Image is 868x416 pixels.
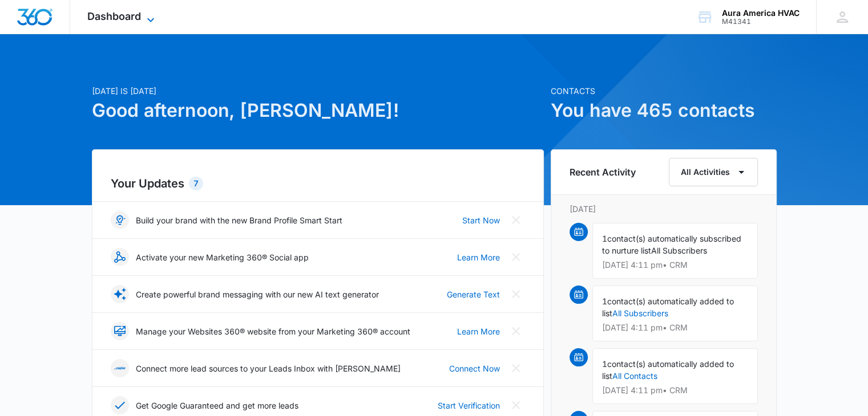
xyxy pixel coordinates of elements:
p: [DATE] is [DATE] [92,85,544,97]
button: All Activities [669,158,758,186]
p: [DATE] [570,203,758,215]
button: Close [507,285,525,303]
h1: Good afternoon, [PERSON_NAME]! [92,97,544,124]
h1: You have 465 contacts [551,97,777,124]
h2: Your Updates [111,175,525,192]
span: 1 [602,359,607,369]
p: Contacts [551,85,777,97]
span: contact(s) automatically added to list [602,359,734,381]
span: All Subscribers [651,246,707,255]
span: 1 [602,234,607,243]
button: Close [507,396,525,414]
div: account name [722,9,800,18]
p: Manage your Websites 360® website from your Marketing 360® account [136,325,410,337]
p: Create powerful brand messaging with our new AI text generator [136,288,379,300]
div: account id [722,18,800,26]
h6: Recent Activity [570,165,636,179]
button: Close [507,322,525,340]
button: Close [507,211,525,229]
div: 7 [189,177,203,190]
span: Dashboard [87,10,141,22]
p: [DATE] 4:11 pm • CRM [602,386,748,394]
a: Start Now [462,214,500,226]
span: 1 [602,296,607,306]
p: Activate your new Marketing 360® Social app [136,251,309,263]
a: All Contacts [612,371,657,381]
a: Connect Now [449,362,500,374]
p: Connect more lead sources to your Leads Inbox with [PERSON_NAME] [136,362,401,374]
p: [DATE] 4:11 pm • CRM [602,261,748,269]
p: [DATE] 4:11 pm • CRM [602,324,748,332]
button: Close [507,248,525,266]
a: Learn More [457,251,500,263]
p: Get Google Guaranteed and get more leads [136,399,298,411]
p: Build your brand with the new Brand Profile Smart Start [136,214,342,226]
span: contact(s) automatically added to list [602,296,734,318]
a: Start Verification [438,399,500,411]
span: contact(s) automatically subscribed to nurture list [602,234,741,255]
a: All Subscribers [612,308,668,318]
a: Generate Text [447,288,500,300]
a: Learn More [457,325,500,337]
button: Close [507,359,525,377]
